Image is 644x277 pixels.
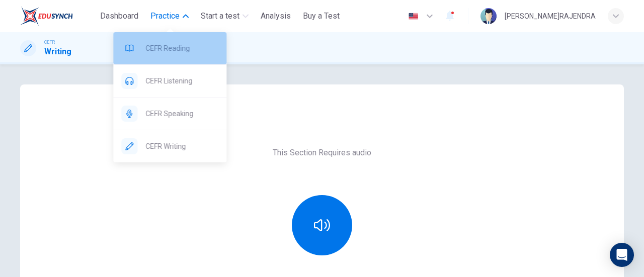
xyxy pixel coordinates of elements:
img: ELTC logo [20,6,73,26]
div: CEFR Listening [113,65,226,97]
h6: This Section Requires audio [273,147,371,159]
span: Analysis [261,10,291,22]
div: CEFR Speaking [113,98,226,130]
span: Practice [150,10,180,22]
span: CEFR [44,39,55,46]
span: CEFR Listening [145,75,218,87]
button: Practice [146,7,193,25]
span: Start a test [201,10,239,22]
button: Start a test [197,7,253,25]
button: Buy a Test [299,7,344,25]
div: CEFR Reading [113,32,226,64]
span: CEFR Reading [145,42,218,54]
button: Analysis [257,7,295,25]
div: CEFR Writing [113,130,226,162]
span: CEFR Writing [145,140,218,152]
div: [PERSON_NAME]RAJENDRA [505,10,596,22]
div: Open Intercom Messenger [610,243,634,267]
img: Profile picture [480,8,497,24]
a: ELTC logo [20,6,96,26]
button: Dashboard [96,7,142,25]
span: Dashboard [100,10,138,22]
span: Buy a Test [303,10,340,22]
span: CEFR Speaking [145,108,218,120]
h1: Writing [44,46,71,58]
img: en [407,13,420,20]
